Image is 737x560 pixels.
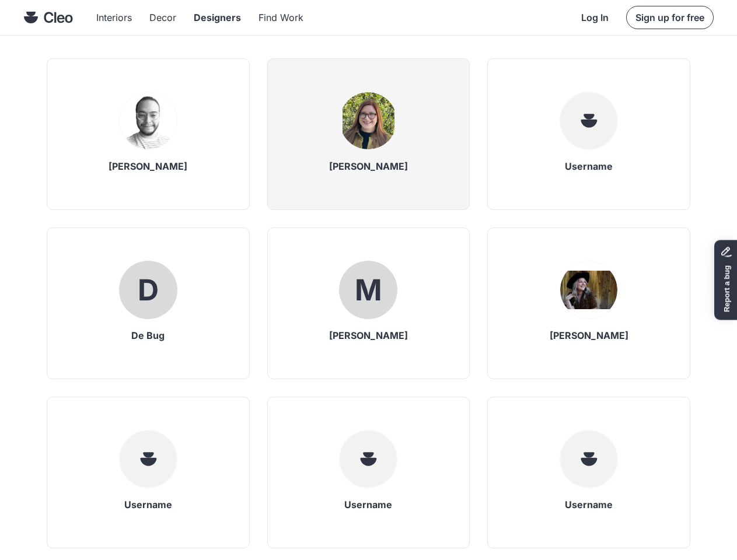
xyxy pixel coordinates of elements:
button: Sign up for free [626,6,714,29]
div: Username [344,500,392,509]
div: [PERSON_NAME] [109,162,187,171]
div: Find Work [259,13,303,22]
div: Username [565,500,613,509]
div: De Bug [131,331,165,340]
div: Designers [194,13,241,22]
div: M [355,275,382,304]
div: Username [124,500,172,509]
div: Username [565,162,613,171]
div: [PERSON_NAME] [550,331,628,340]
div: Log In [581,13,609,22]
div: Decor [149,13,176,22]
div: D [138,275,159,304]
div: Interiors [96,13,132,22]
div: [PERSON_NAME] [329,162,408,171]
div: [PERSON_NAME] [329,331,408,340]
